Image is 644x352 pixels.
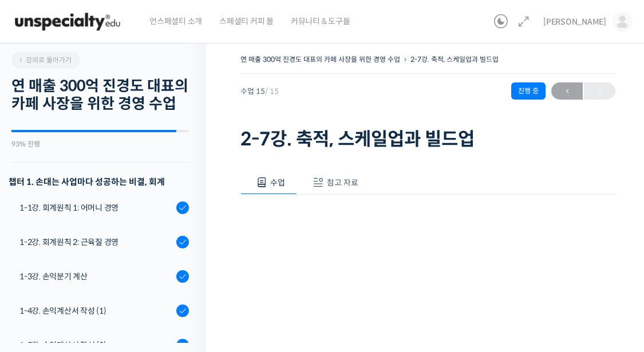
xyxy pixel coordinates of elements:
[240,88,279,95] span: 수업 15
[11,77,189,113] h2: 연 매출 300억 진경도 대표의 카페 사장을 위한 경영 수업
[11,141,189,148] div: 93% 진행
[270,177,285,188] span: 수업
[240,55,400,64] a: 연 매출 300억 진경도 대표의 카페 사장을 위한 경영 수업
[511,82,546,100] div: 진행 중
[11,52,80,69] a: 강의로 돌아가기
[410,55,499,64] a: 2-7강. 축적, 스케일업과 빌드업
[265,86,279,96] span: / 15
[543,17,606,27] span: [PERSON_NAME]
[19,236,173,248] div: 1-2강. 회계원칙 2: 근육질 경영
[240,128,615,150] h1: 2-7강. 축적, 스케일업과 빌드업
[551,82,583,100] a: ←이전
[9,174,189,189] h3: 챕터 1. 손대는 사업마다 성공하는 비결, 회계
[19,270,173,283] div: 1-3강. 손익분기 계산
[327,177,358,188] span: 참고 자료
[19,304,173,317] div: 1-4강. 손익계산서 작성 (1)
[19,201,173,214] div: 1-1강. 회계원칙 1: 어머니 경영
[19,339,173,351] div: 1-5강. 손익계산서 작성 (2)
[551,84,583,99] span: ←
[17,56,72,64] span: 강의로 돌아가기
